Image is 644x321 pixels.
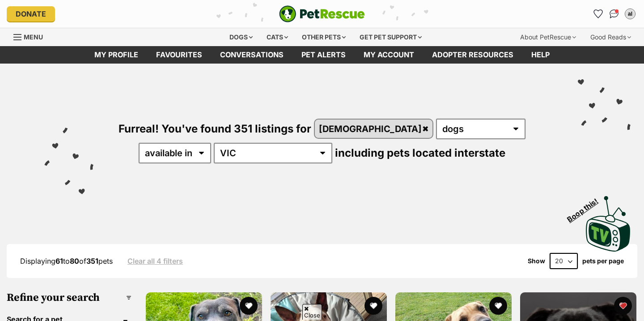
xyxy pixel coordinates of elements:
[119,122,311,135] span: Furreal! You've found 351 listings for
[127,257,183,265] a: Clear all 4 filters
[86,257,98,265] strong: 351
[223,28,259,46] div: Dogs
[528,257,545,265] span: Show
[302,304,322,320] span: Close
[7,291,131,304] h3: Refine your search
[591,7,637,21] ul: Account quick links
[292,46,355,64] a: Pet alerts
[240,297,258,315] button: favourite
[586,188,631,253] a: Boop this!
[610,9,619,18] img: chat-41dd97257d64d25036548639549fe6c8038ab92f7586957e7f3b1b290dea8141.svg
[13,28,49,44] a: Menu
[211,46,292,64] a: conversations
[20,257,113,265] span: Displaying to of pets
[355,46,423,64] a: My account
[296,28,352,46] div: Other pets
[586,196,631,252] img: PetRescue TV logo
[566,191,607,223] span: Boop this!
[522,46,559,64] a: Help
[582,257,624,265] label: pets per page
[623,7,637,21] button: My account
[607,7,621,21] a: Conversations
[7,6,55,21] a: Donate
[147,46,211,64] a: Favourites
[85,46,147,64] a: My profile
[353,28,428,46] div: Get pet support
[626,9,635,18] div: al
[335,146,505,159] span: including pets located interstate
[591,7,605,21] a: Favourites
[584,28,637,46] div: Good Reads
[588,290,635,317] iframe: Help Scout Beacon - Open
[489,297,507,315] button: favourite
[279,5,365,22] img: logo-e224e6f780fb5917bec1dbf3a21bbac754714ae5b6737aabdf751b685950b380.svg
[364,297,382,315] button: favourite
[315,120,433,138] a: [DEMOGRAPHIC_DATA]
[55,257,63,265] strong: 61
[260,28,294,46] div: Cats
[24,33,43,41] span: Menu
[514,28,582,46] div: About PetRescue
[423,46,522,64] a: Adopter resources
[279,5,365,22] a: PetRescue
[70,257,79,265] strong: 80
